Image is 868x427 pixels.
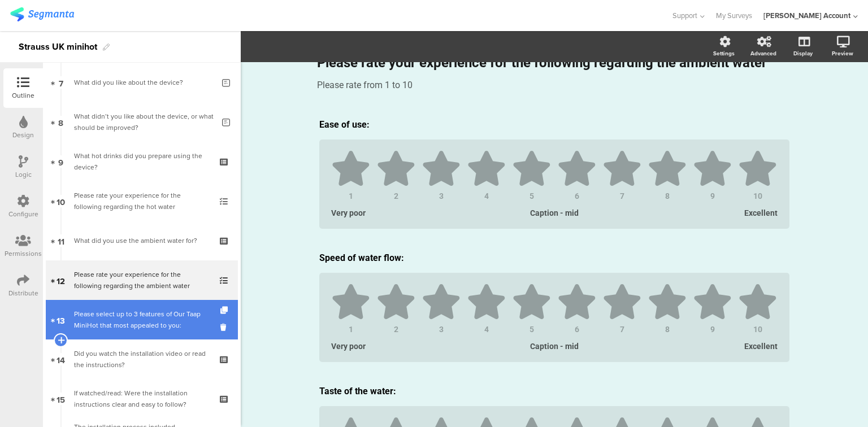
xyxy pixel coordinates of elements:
[19,38,97,56] div: Strauss UK minihot
[46,221,238,260] a: 11 What did you use the ambient water for?
[74,269,209,291] div: Please rate your experience for the following regarding the ambient water
[10,7,74,21] img: segmanta logo
[74,387,209,410] div: If watched/read: Were the installation instructions clear and easy to follow?
[59,76,63,89] span: 7
[74,190,209,212] div: Please rate your experience for the following regarding the hot water
[602,192,642,200] div: 7
[74,348,209,371] div: Did you watch the installation video or read the instructions?
[530,208,579,217] span: Caption - mid
[672,10,697,21] span: Support
[467,325,506,333] div: 4
[713,49,735,58] div: Settings
[12,130,34,140] div: Design
[467,192,506,200] div: 4
[8,209,38,219] div: Configure
[317,80,792,90] p: Please rate from 1 to 10
[74,150,209,173] div: What hot drinks did you prepare using the device?
[46,260,238,300] a: 12 Please rate your experience for the following regarding the ambient water
[422,325,461,333] div: 3
[763,10,850,21] div: [PERSON_NAME] Account
[693,192,732,200] div: 9
[557,192,597,200] div: 6
[74,235,209,246] div: What did you use the ambient water for?
[376,325,416,333] div: 2
[648,325,687,333] div: 8
[793,49,813,58] div: Display
[58,155,63,168] span: 9
[74,77,214,88] div: What did you like about the device?
[331,325,371,333] div: 1
[319,386,789,396] p: Taste of the water:
[512,192,552,200] div: 5
[738,325,778,333] div: 10
[46,102,238,142] a: 8 What didn’t you like about the device, or what should be improved?
[46,63,238,102] a: 7 What did you like about the device?
[422,192,461,200] div: 3
[46,142,238,181] a: 9 What hot drinks did you prepare using the device?
[46,181,238,221] a: 10 Please rate your experience for the following regarding the hot water
[331,192,371,200] div: 1
[530,342,579,351] span: Caption - mid
[57,313,65,326] span: 13
[8,288,38,298] div: Distribute
[58,116,63,128] span: 8
[46,379,238,419] a: 15 If watched/read: Were the installation instructions clear and easy to follow?
[648,192,687,200] div: 8
[711,342,778,351] div: Excellent
[317,55,767,71] strong: Please rate your experience for the following regarding the ambient water
[12,90,34,101] div: Outline
[5,249,42,259] div: Permissions
[57,353,65,365] span: 14
[693,325,732,333] div: 9
[57,393,65,405] span: 15
[319,252,789,263] p: Speed of water flow:
[331,342,397,351] div: Very poor
[738,192,778,200] div: 10
[602,325,642,333] div: 7
[220,307,230,314] i: Duplicate
[832,49,853,58] div: Preview
[74,111,214,133] div: What didn’t you like about the device, or what should be improved?
[74,308,209,331] div: Please select up to 3 features of Our Taap MiniHot that most appealed to you:
[57,274,65,286] span: 12
[711,208,778,217] div: Excellent
[15,169,32,180] div: Logic
[46,300,238,339] a: 13 Please select up to 3 features of Our Taap MiniHot that most appealed to you:
[376,192,416,200] div: 2
[58,234,64,247] span: 11
[512,325,552,333] div: 5
[319,119,789,130] p: Ease of use:
[557,325,597,333] div: 6
[331,208,397,217] div: Very poor
[750,49,776,58] div: Advanced
[57,195,65,207] span: 10
[46,339,238,379] a: 14 Did you watch the installation video or read the instructions?
[220,322,230,333] i: Delete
